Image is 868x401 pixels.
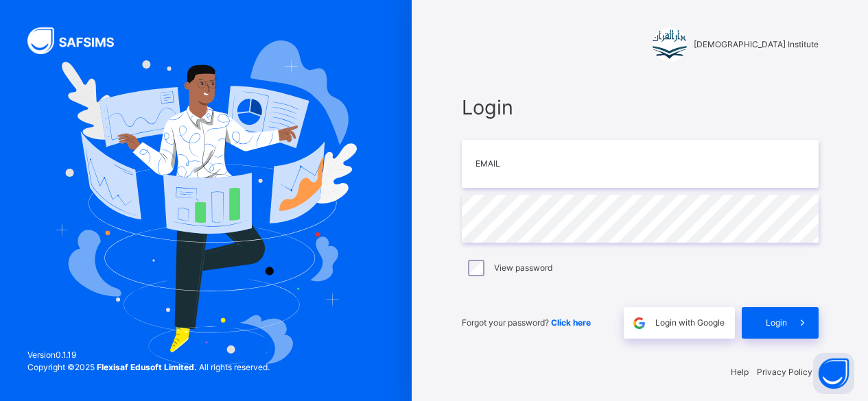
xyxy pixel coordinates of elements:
img: SAFSIMS Logo [27,27,130,54]
strong: Flexisaf Edusoft Limited. [97,362,197,372]
span: Copyright © 2025 All rights reserved. [27,362,270,372]
img: Hero Image [55,40,357,365]
a: Click here [551,317,591,328]
label: View password [494,262,552,274]
span: Version 0.1.19 [27,349,270,361]
span: Forgot your password? [462,317,591,328]
a: Privacy Policy [757,367,812,377]
span: [DEMOGRAPHIC_DATA] Institute [694,38,819,51]
img: google.396cfc9801f0270233282035f929180a.svg [631,315,647,331]
button: Open asap [813,353,854,394]
span: Login [766,317,787,329]
a: Help [731,367,749,377]
span: Login [462,93,819,122]
span: Login with Google [655,317,725,329]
